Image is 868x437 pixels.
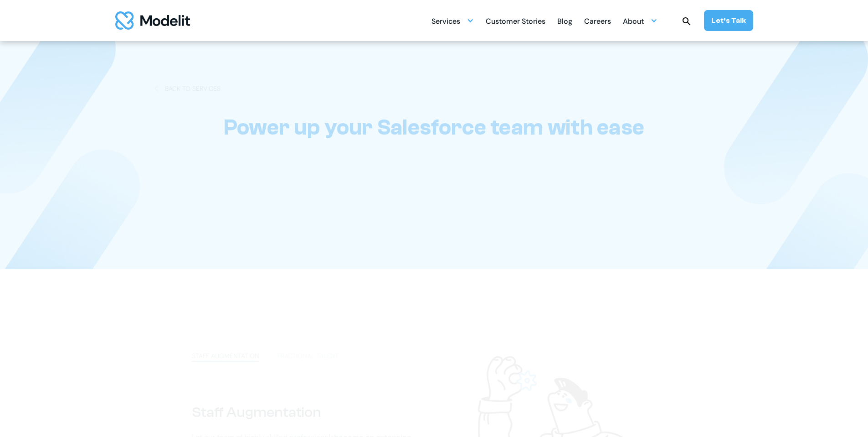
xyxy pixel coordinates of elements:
a: Let’s Talk [704,10,753,31]
div: BACK TO SERVICES [165,84,221,94]
div: STAFF AUGMENTATION [192,351,259,361]
a: Customer Stories [486,12,545,30]
div: Staff Augmentation [192,404,411,421]
div: About [623,13,644,31]
div: Careers [584,13,611,31]
div: Customer Stories [486,13,545,31]
a: home [115,11,190,30]
div: Let’s Talk [711,16,746,26]
a: Blog [557,12,572,30]
div: About [623,12,657,30]
a: BACK TO SERVICES [152,84,221,94]
div: Services [431,12,474,30]
div: Services [431,13,460,31]
h1: Power up your Salesforce team with ease [224,114,645,140]
a: Careers [584,12,611,30]
div: FRACTIONAL TALENT [277,351,339,361]
div: Blog [557,13,572,31]
img: modelit logo [115,11,190,30]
